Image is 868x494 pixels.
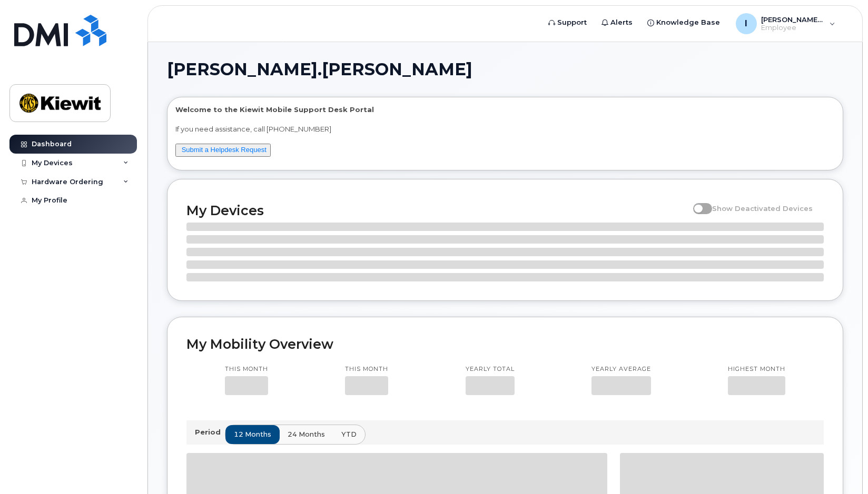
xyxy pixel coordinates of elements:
input: Show Deactivated Devices [693,198,702,207]
a: Submit a Helpdesk Request [182,146,267,154]
p: Welcome to the Kiewit Mobile Support Desk Portal [175,105,835,115]
p: Yearly average [591,365,651,374]
p: Yearly total [466,365,515,374]
span: [PERSON_NAME].[PERSON_NAME] [167,62,472,77]
p: If you need assistance, call [PHONE_NUMBER] [175,124,835,134]
span: 24 months [288,429,325,439]
h2: My Devices [186,203,688,218]
p: Period [195,427,225,437]
button: Submit a Helpdesk Request [175,144,271,157]
span: Show Deactivated Devices [712,204,813,213]
p: This month [345,365,388,374]
h2: My Mobility Overview [186,336,824,352]
span: YTD [341,429,357,439]
p: This month [225,365,268,374]
p: Highest month [728,365,785,374]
